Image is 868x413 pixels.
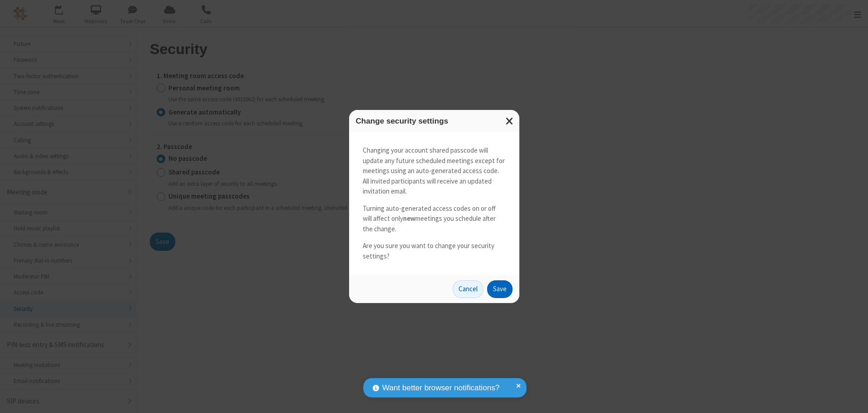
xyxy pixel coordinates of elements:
h3: Change security settings [356,117,513,125]
button: Cancel [453,280,483,299]
p: Are you sure you want to change your security settings? [363,241,506,261]
p: Changing your account shared passcode will update any future scheduled meetings except for meetin... [363,145,506,197]
p: Turning auto-generated access codes on or off will affect only meetings you schedule after the ch... [363,204,506,234]
strong: new [403,214,415,223]
button: Close modal [500,110,519,132]
span: Want better browser notifications? [382,382,499,394]
button: Save [487,280,513,299]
